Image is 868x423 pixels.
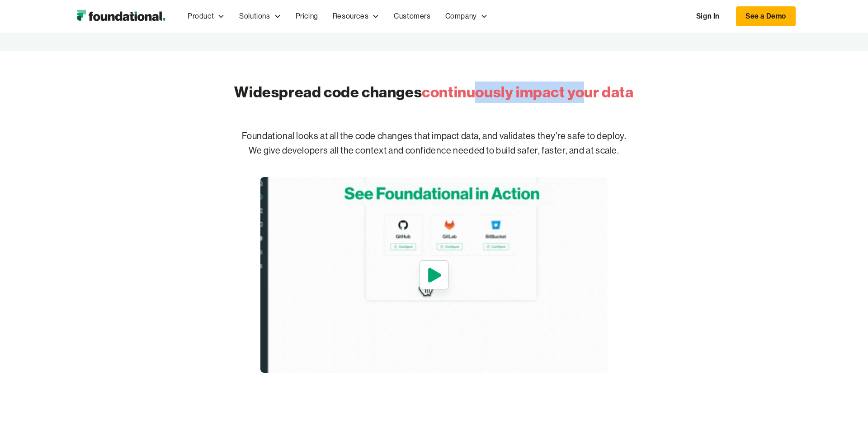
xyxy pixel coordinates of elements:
span: continuously impact your data [422,82,633,101]
a: home [72,7,170,25]
div: Resources [325,1,387,31]
div: Product [180,1,232,31]
div: Resources [333,10,368,22]
a: Sign In [687,7,729,26]
a: See a Demo [736,6,796,26]
p: Foundational looks at all the code changes that impact data, and validates they're safe to deploy... [145,115,723,173]
div: Company [445,10,477,22]
div: Solutions [232,1,288,31]
div: Product [188,10,214,22]
a: Customers [387,1,438,31]
a: Pricing [288,1,325,31]
h2: Widespread code changes [234,82,633,103]
iframe: Chat Widget [705,318,868,423]
a: open lightbox [260,177,608,373]
div: Company [438,1,495,31]
img: Foundational Logo [72,7,170,25]
div: Solutions [239,10,270,22]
